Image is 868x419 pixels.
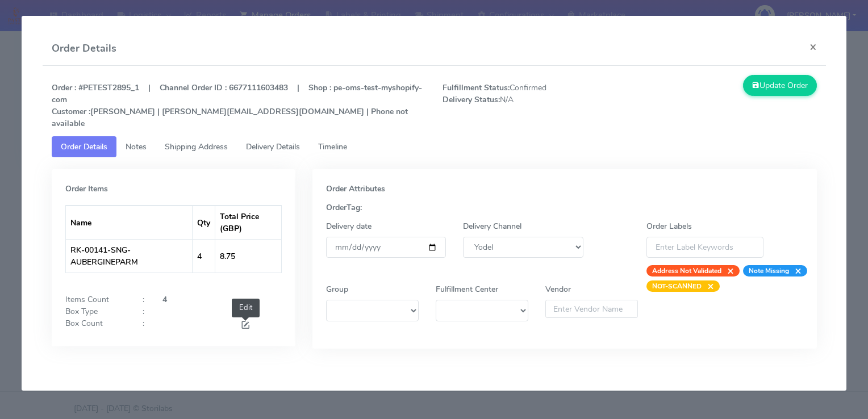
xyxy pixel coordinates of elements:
[646,220,692,232] label: Order Labels
[443,94,500,105] strong: Delivery Status:
[318,141,347,152] span: Timeline
[126,141,147,152] span: Notes
[326,202,362,213] strong: OrderTag:
[463,220,521,232] label: Delivery Channel
[326,283,348,295] label: Group
[702,280,714,292] span: ×
[193,206,215,239] th: Qty
[749,266,789,275] strong: Note Missing
[66,239,193,273] td: RK-00141-SNG-AUBERGINEPARM
[789,265,802,276] span: ×
[134,317,153,333] div: :
[66,206,193,239] th: Name
[721,265,734,276] span: ×
[61,141,107,152] span: Order Details
[165,141,228,152] span: Shipping Address
[215,206,281,239] th: Total Price (GBP)
[162,294,167,305] strong: 4
[545,300,638,318] input: Enter Vendor Name
[443,82,510,93] strong: Fulfillment Status:
[65,183,108,194] strong: Order Items
[134,294,153,305] div: :
[193,239,215,273] td: 4
[652,282,702,291] strong: NOT-SCANNED
[52,106,90,117] strong: Customer :
[215,239,281,273] td: 8.75
[134,305,153,317] div: :
[326,183,385,194] strong: Order Attributes
[52,41,116,56] h4: Order Details
[646,237,763,258] input: Enter Label Keywords
[52,136,817,157] ul: Tabs
[57,317,135,333] div: Box Count
[434,82,629,129] span: Confirmed N/A
[246,141,300,152] span: Delivery Details
[52,82,422,129] strong: Order : #PETEST2895_1 | Channel Order ID : 6677111603483 | Shop : pe-oms-test-myshopify-com [PERS...
[57,305,135,317] div: Box Type
[652,266,721,275] strong: Address Not Validated
[436,283,498,295] label: Fulfillment Center
[326,220,372,232] label: Delivery date
[57,294,135,305] div: Items Count
[800,32,826,62] button: Close
[545,283,571,295] label: Vendor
